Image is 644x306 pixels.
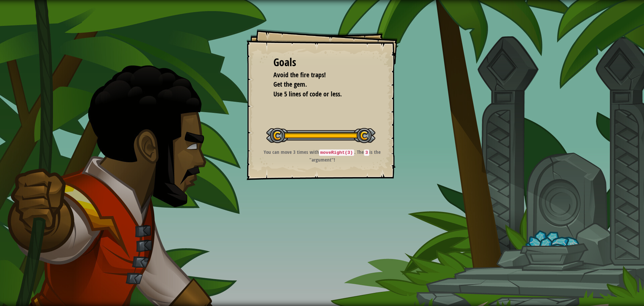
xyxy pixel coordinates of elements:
span: Avoid the fire traps! [273,70,326,79]
span: Use 5 lines of code or less. [273,89,342,98]
code: 3 [364,149,369,156]
li: Avoid the fire traps! [265,70,369,80]
span: Get the gem. [273,80,307,89]
div: Goals [273,55,371,70]
li: Get the gem. [265,80,369,89]
p: You can move 3 times with . The is the "argument"! [255,148,389,163]
code: moveRight(3) [319,149,354,156]
li: Use 5 lines of code or less. [265,89,369,99]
